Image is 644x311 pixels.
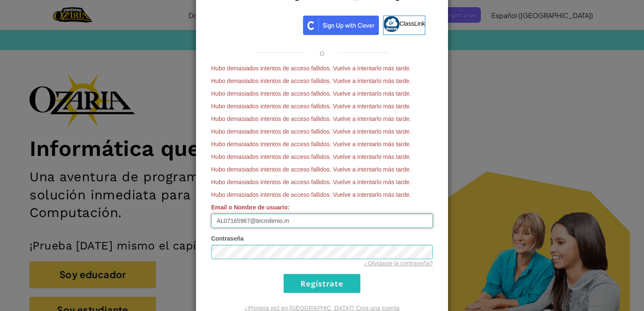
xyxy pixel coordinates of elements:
img: clever_sso_button@2x.png [303,16,379,35]
span: Hubo demasiados intentos de acceso fallidos. Vuelve a intentarlo más tarde. [211,178,433,186]
input: Regístrate [284,274,360,293]
span: ClassLink [400,20,425,27]
span: Hubo demasiados intentos de acceso fallidos. Vuelve a intentarlo más tarde. [211,102,433,110]
span: Hubo demasiados intentos de acceso fallidos. Vuelve a intentarlo más tarde. [211,115,433,123]
span: Hubo demasiados intentos de acceso fallidos. Vuelve a intentarlo más tarde. [211,190,433,199]
span: Contraseña [211,235,244,242]
span: Hubo demasiados intentos de acceso fallidos. Vuelve a intentarlo más tarde. [211,153,433,161]
span: Hubo demasiados intentos de acceso fallidos. Vuelve a intentarlo más tarde. [211,89,433,98]
img: classlink-logo-small.png [384,16,400,32]
span: Hubo demasiados intentos de acceso fallidos. Vuelve a intentarlo más tarde. [211,165,433,174]
a: ¿Olvidaste la contraseña? [364,260,433,267]
iframe: Botón de Acceder con Google [215,15,303,33]
span: Hubo demasiados intentos de acceso fallidos. Vuelve a intentarlo más tarde. [211,77,433,85]
p: o [319,48,325,58]
span: Email o Nombre de usuario [211,204,287,211]
span: Hubo demasiados intentos de acceso fallidos. Vuelve a intentarlo más tarde. [211,127,433,136]
span: Hubo demasiados intentos de acceso fallidos. Vuelve a intentarlo más tarde. [211,140,433,148]
span: Hubo demasiados intentos de acceso fallidos. Vuelve a intentarlo más tarde. [211,64,433,72]
label: : [211,203,290,212]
